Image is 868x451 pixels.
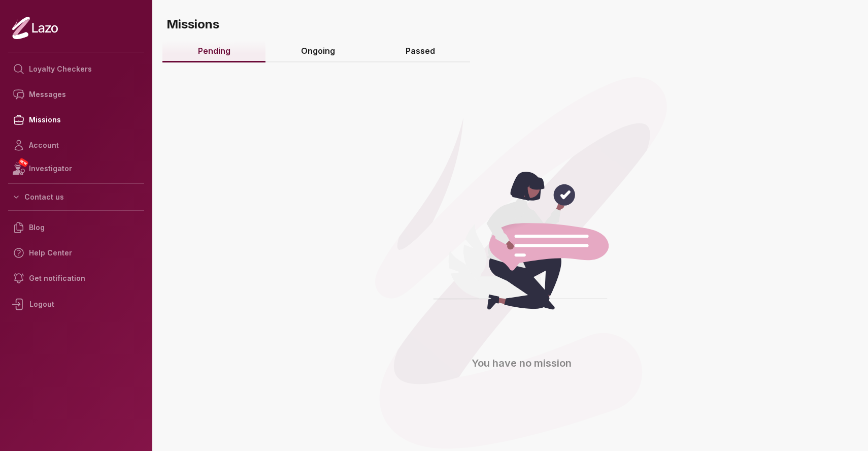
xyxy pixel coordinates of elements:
a: Messages [8,82,144,107]
a: Blog [8,215,144,240]
a: NEWInvestigator [8,158,144,179]
a: Help Center [8,240,144,266]
a: Get notification [8,266,144,291]
a: Ongoing [265,41,370,62]
span: NEW [18,157,29,168]
a: Missions [8,107,144,133]
a: Account [8,133,144,158]
a: Pending [162,41,265,62]
button: Contact us [8,188,144,206]
a: Loyalty Checkers [8,56,144,82]
div: Logout [8,291,144,317]
a: Passed [370,41,470,62]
